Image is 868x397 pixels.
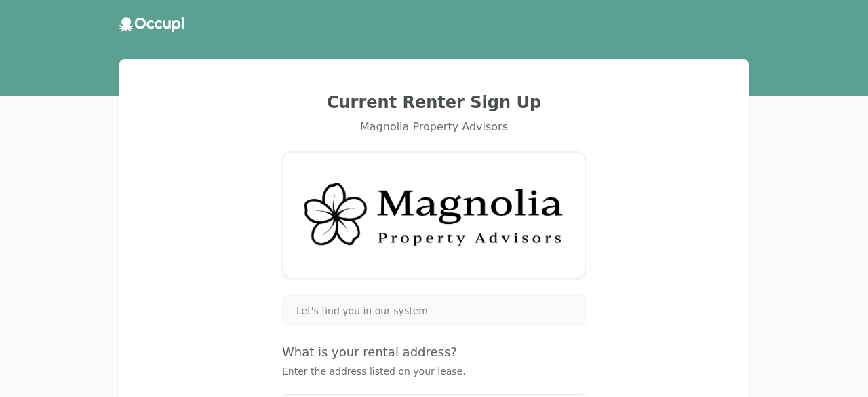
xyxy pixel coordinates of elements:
div: Magnolia Property Advisors [136,119,732,135]
span: Let's find you in our system [296,304,428,318]
p: Enter the address listed on your lease. [282,364,586,378]
img: Magnolia Property Advisors [300,169,568,261]
h4: What is your rental address? [282,343,586,362]
h2: Current Renter Sign Up [136,92,732,113]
